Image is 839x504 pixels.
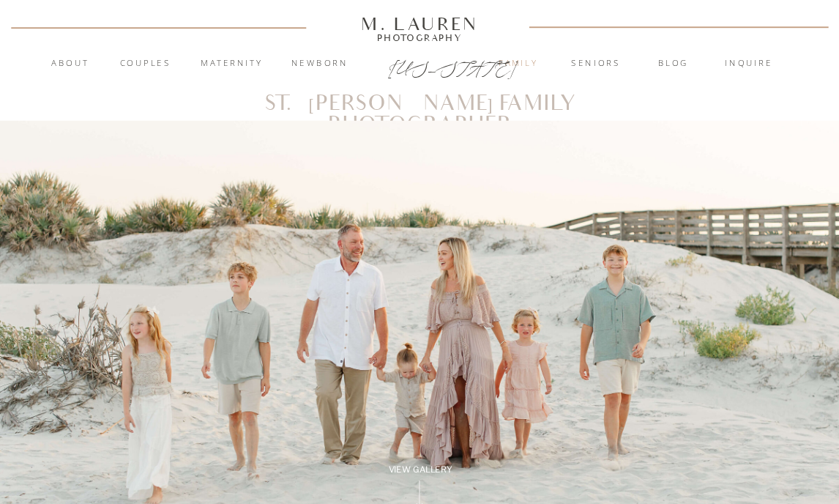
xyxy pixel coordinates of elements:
a: About [43,56,97,70]
a: inquire [711,56,786,70]
a: blog [635,56,711,70]
a: [US_STATE] [388,57,452,74]
a: Newborn [282,56,357,70]
a: M. Lauren [319,16,519,31]
h1: St. [PERSON_NAME] Family Photographer [203,94,637,115]
a: Seniors [558,56,633,70]
a: Photography [355,34,484,42]
a: Family [480,56,556,70]
a: View Gallery [373,464,468,476]
a: Maternity [194,56,269,70]
a: Couples [108,56,183,70]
